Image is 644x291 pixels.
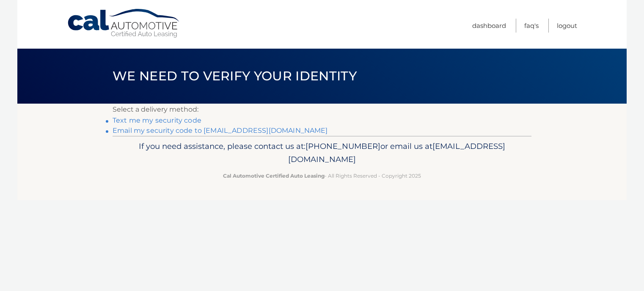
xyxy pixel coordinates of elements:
strong: Cal Automotive Certified Auto Leasing [223,173,325,179]
a: Logout [557,19,577,33]
span: [PHONE_NUMBER] [305,141,380,151]
p: - All Rights Reserved - Copyright 2025 [118,171,526,180]
a: Text me my security code [113,116,201,124]
a: Email my security code to [EMAIL_ADDRESS][DOMAIN_NAME] [113,126,328,135]
span: We need to verify your identity [113,68,357,84]
a: FAQ's [524,19,539,33]
p: If you need assistance, please contact us at: or email us at [118,140,526,167]
a: Cal Automotive [67,8,181,38]
a: Dashboard [472,19,506,33]
p: Select a delivery method: [113,104,531,115]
